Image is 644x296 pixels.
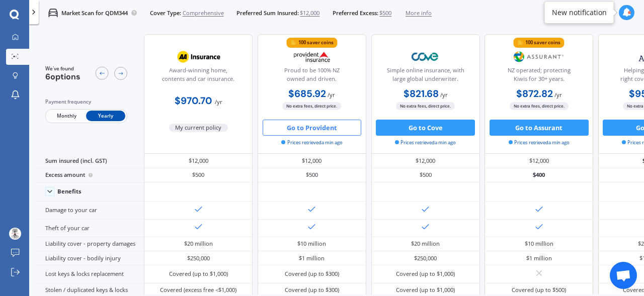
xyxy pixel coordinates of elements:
[285,286,339,294] div: Covered (up to $300)
[48,8,58,18] img: car.f15378c7a67c060ca3f3.svg
[371,154,480,168] div: $12,000
[512,286,566,294] div: Covered (up to $500)
[45,71,80,82] span: 6 options
[9,228,21,240] img: ACg8ocJCviMniX-1PyUgPbWn4T1XHH15PaDeKI5qlvf-vfI1FBcb5tg=s96-c
[285,47,339,67] img: Provident.png
[215,98,222,106] span: / yr
[440,91,448,98] span: / yr
[414,254,437,262] div: $250,000
[45,65,80,72] span: We've found
[298,39,334,47] div: 100 saver coins
[485,154,593,168] div: $12,000
[169,124,228,132] span: My current policy
[404,87,439,100] b: $821.68
[265,66,359,86] div: Proud to be 100% NZ owned and driven.
[144,168,253,182] div: $500
[35,251,144,265] div: Liability cover - bodily injury
[236,9,299,17] span: Preferred Sum Insured:
[35,237,144,251] div: Liability cover - property damages
[160,286,236,294] div: Covered (excess free <$1,000)
[282,102,341,110] span: No extra fees, direct price.
[554,91,562,98] span: / yr
[378,66,472,86] div: Simple online insurance, with large global underwriter.
[258,168,366,182] div: $500
[187,254,210,262] div: $250,000
[183,9,224,17] span: Comprehensive
[150,9,181,17] span: Cover Type:
[57,188,82,195] div: Benefits
[290,40,296,45] img: points
[35,202,144,219] div: Damage to your car
[151,66,246,86] div: Award-winning home, contents and car insurance.
[376,120,475,136] button: Go to Cove
[490,120,589,136] button: Go to Assurant
[285,270,339,278] div: Covered (up to $300)
[35,154,144,168] div: Sum insured (incl. GST)
[396,102,455,110] span: No extra fees, direct price.
[509,139,570,146] span: Prices retrieved a min ago
[526,254,552,262] div: $1 million
[184,240,213,248] div: $20 million
[258,154,366,168] div: $12,000
[169,270,228,278] div: Covered (up to $1,000)
[396,286,455,294] div: Covered (up to $1,000)
[47,111,86,121] span: Monthly
[35,265,144,283] div: Lost keys & locks replacement
[35,220,144,237] div: Theft of your car
[86,111,125,121] span: Yearly
[333,9,378,17] span: Preferred Excess:
[518,40,523,45] img: points
[485,168,593,182] div: $400
[300,9,319,17] span: $12,000
[510,102,569,110] span: No extra fees, direct price.
[411,240,440,248] div: $20 million
[610,262,637,289] a: Open chat
[492,66,586,86] div: NZ operated; protecting Kiwis for 30+ years.
[395,139,456,146] span: Prices retrieved a min ago
[396,270,455,278] div: Covered (up to $1,000)
[172,47,225,67] img: AA.webp
[281,139,342,146] span: Prices retrieved a min ago
[406,9,432,17] span: More info
[552,8,607,18] div: New notification
[288,87,326,100] b: $685.92
[525,39,560,47] div: 100 saver coins
[175,94,212,107] b: $970.70
[525,240,553,248] div: $10 million
[512,47,566,67] img: Assurant.png
[328,91,335,98] span: / yr
[61,9,128,17] p: Market Scan for QDM344
[379,9,391,17] span: $500
[144,154,253,168] div: $12,000
[35,168,144,182] div: Excess amount
[263,120,362,136] button: Go to Provident
[371,168,480,182] div: $500
[45,98,127,106] div: Payment frequency
[297,240,326,248] div: $10 million
[516,87,553,100] b: $872.82
[299,254,325,262] div: $1 million
[399,47,452,67] img: Cove.webp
